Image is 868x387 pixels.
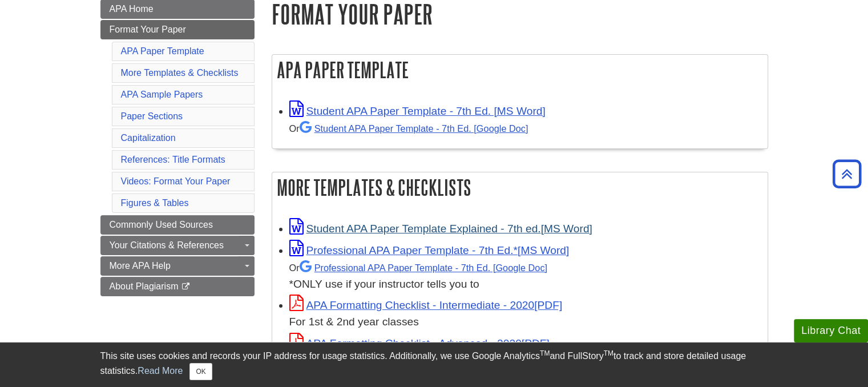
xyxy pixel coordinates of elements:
[110,4,154,14] span: APA Home
[121,46,204,56] a: APA Paper Template
[100,215,255,235] a: Commonly Used Sources
[121,111,183,121] a: Paper Sections
[121,198,189,208] a: Figures & Tables
[300,263,547,273] a: Professional APA Paper Template - 7th Ed.
[300,123,528,134] a: Student APA Paper Template - 7th Ed. [Google Doc]
[289,337,550,349] a: Link opens in new window
[121,90,203,99] a: APA Sample Papers
[540,349,550,357] sup: TM
[289,244,570,256] a: Link opens in new window
[289,263,547,273] small: Or
[272,172,768,203] h2: More Templates & Checklists
[121,176,231,186] a: Videos: Format Your Paper
[110,220,213,229] span: Commonly Used Sources
[121,133,176,143] a: Capitalization
[289,299,563,311] a: Link opens in new window
[289,223,592,235] a: Link opens in new window
[289,259,762,293] div: *ONLY use if your instructor tells you to
[100,277,255,296] a: About Plagiarism
[604,349,613,357] sup: TM
[829,166,865,182] a: Back to Top
[110,261,171,271] span: More APA Help
[110,281,179,291] span: About Plagiarism
[100,256,255,276] a: More APA Help
[100,236,255,255] a: Your Citations & References
[272,55,768,85] h2: APA Paper Template
[289,123,528,134] small: Or
[100,20,255,39] a: Format Your Paper
[289,105,546,117] a: Link opens in new window
[110,25,186,34] span: Format Your Paper
[138,366,183,376] a: Read More
[121,68,239,78] a: More Templates & Checklists
[289,314,762,330] div: For 1st & 2nd year classes
[181,283,191,291] i: This link opens in a new window
[110,240,224,250] span: Your Citations & References
[189,363,212,380] button: Close
[100,349,768,380] div: This site uses cookies and records your IP address for usage statistics. Additionally, we use Goo...
[121,155,225,164] a: References: Title Formats
[794,319,868,342] button: Library Chat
